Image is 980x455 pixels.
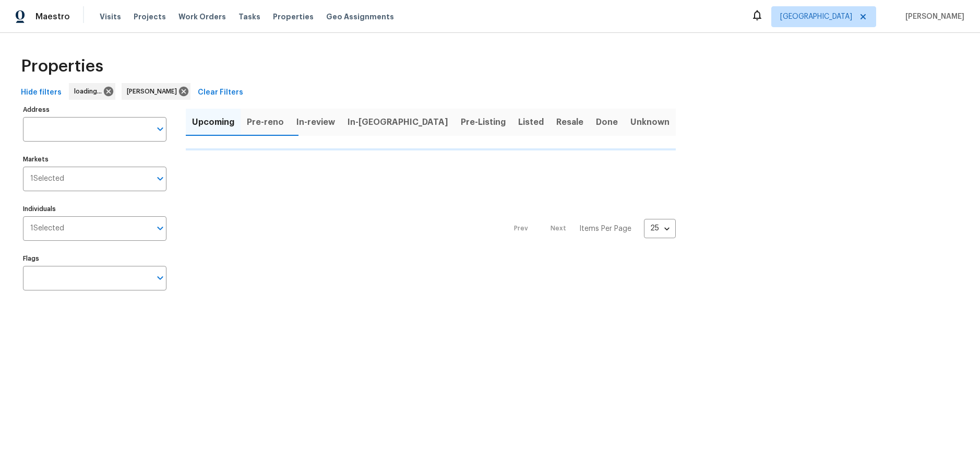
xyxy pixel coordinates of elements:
[461,115,506,130] span: Pre-Listing
[69,83,115,100] div: loading...
[23,107,166,113] label: Address
[326,11,394,22] span: Geo Assignments
[901,11,964,22] span: [PERSON_NAME]
[23,156,166,162] label: Markets
[273,11,314,22] span: Properties
[17,83,66,102] button: Hide filters
[556,115,583,130] span: Resale
[153,221,168,236] button: Open
[644,215,676,242] div: 25
[30,174,64,183] span: 1 Selected
[23,206,166,212] label: Individuals
[23,255,166,262] label: Flags
[178,11,226,22] span: Work Orders
[579,224,631,234] p: Items Per Page
[134,11,166,22] span: Projects
[247,115,284,130] span: Pre-reno
[194,83,247,102] button: Clear Filters
[74,86,106,97] span: loading...
[238,13,260,20] span: Tasks
[192,115,234,130] span: Upcoming
[518,115,544,130] span: Listed
[596,115,618,130] span: Done
[122,83,190,100] div: [PERSON_NAME]
[780,11,852,22] span: [GEOGRAPHIC_DATA]
[100,11,121,22] span: Visits
[504,157,676,301] nav: Pagination Navigation
[348,115,448,130] span: In-[GEOGRAPHIC_DATA]
[21,61,103,72] span: Properties
[30,224,64,233] span: 1 Selected
[21,86,62,99] span: Hide filters
[35,11,70,22] span: Maestro
[198,86,243,99] span: Clear Filters
[630,115,670,130] span: Unknown
[153,122,168,136] button: Open
[153,271,168,285] button: Open
[153,171,168,186] button: Open
[127,86,181,97] span: [PERSON_NAME]
[296,115,335,130] span: In-review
